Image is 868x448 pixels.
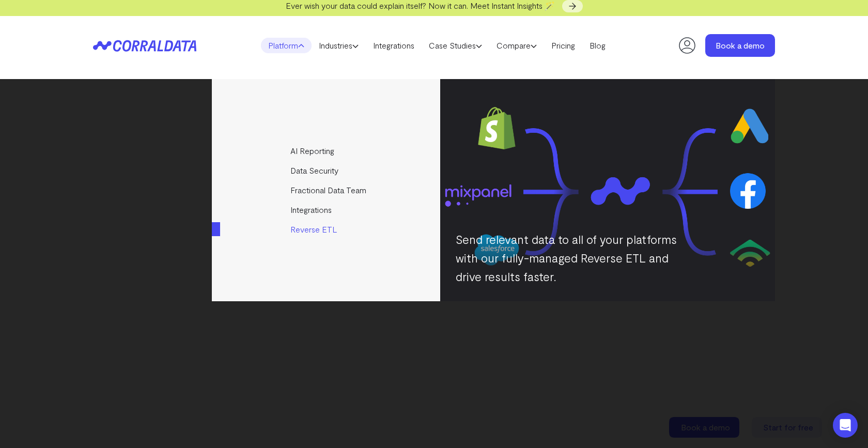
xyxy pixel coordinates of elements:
a: Industries [312,38,366,53]
a: Pricing [544,38,582,53]
span: Ever wish your data could explain itself? Now it can. Meet Instant Insights 🪄 [286,1,555,10]
a: Data Security [212,161,442,180]
a: Platform [261,38,312,53]
a: Reverse ETL [212,220,442,239]
a: Integrations [366,38,422,53]
a: Compare [489,38,544,53]
a: AI Reporting [212,141,442,161]
a: Case Studies [422,38,489,53]
a: Fractional Data Team [212,180,442,200]
a: Book a demo [705,34,775,57]
a: Blog [582,38,613,53]
a: Integrations [212,200,442,220]
div: Open Intercom Messenger [833,413,858,438]
p: Send relevant data to all of your platforms with our fully-managed Reverse ETL and drive results ... [456,230,688,286]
